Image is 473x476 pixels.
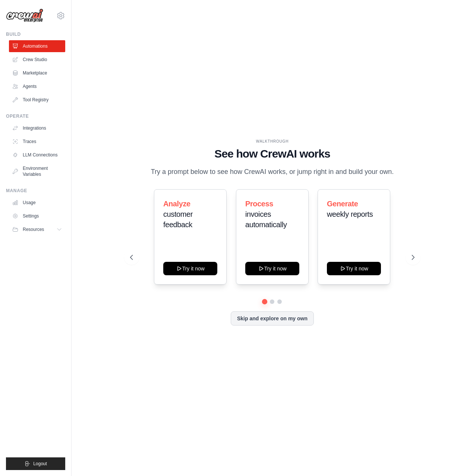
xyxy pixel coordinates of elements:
a: Tool Registry [9,94,65,106]
div: Manage [6,188,65,194]
button: Logout [6,457,65,470]
button: Resources [9,223,65,235]
span: Logout [33,461,47,467]
span: Resources [23,226,44,232]
div: Operate [6,113,65,119]
button: Try it now [327,262,381,275]
div: WALKTHROUGH [130,139,414,144]
span: weekly reports [327,210,373,218]
span: Analyze [163,200,190,208]
a: Traces [9,136,65,147]
span: invoices automatically [245,210,287,229]
span: Process [245,200,273,208]
p: Try a prompt below to see how CrewAI works, or jump right in and build your own. [147,166,397,177]
a: Usage [9,197,65,209]
div: Build [6,31,65,37]
a: LLM Connections [9,149,65,161]
button: Try it now [245,262,299,275]
span: customer feedback [163,210,193,229]
button: Skip and explore on my own [231,311,314,326]
h1: See how CrewAI works [130,147,414,161]
a: Marketplace [9,67,65,79]
a: Agents [9,80,65,92]
img: Logo [6,9,43,23]
a: Environment Variables [9,162,65,180]
a: Crew Studio [9,54,65,66]
button: Try it now [163,262,217,275]
a: Integrations [9,122,65,134]
a: Automations [9,40,65,52]
span: Generate [327,200,358,208]
a: Settings [9,210,65,222]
